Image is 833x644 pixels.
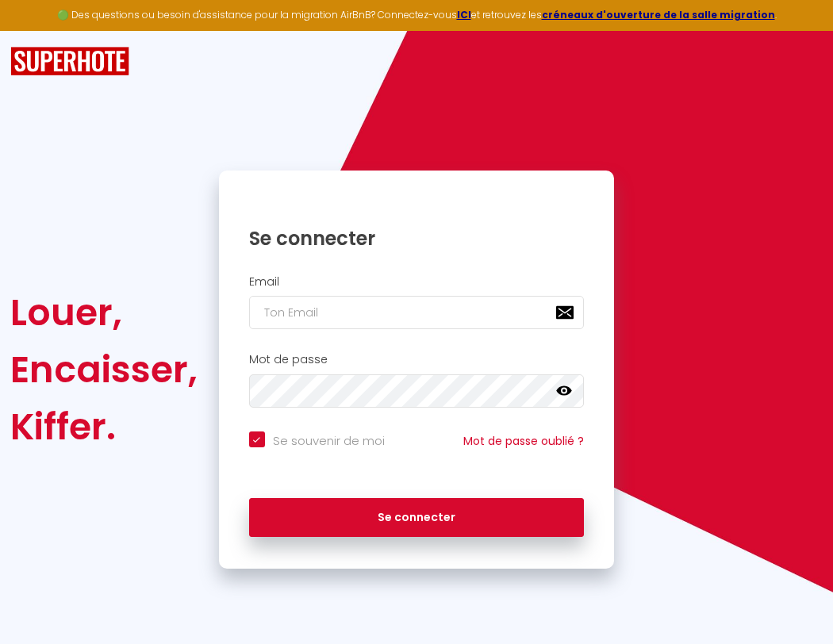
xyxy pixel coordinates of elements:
[10,47,129,76] img: SuperHote logo
[457,8,471,21] a: ICI
[10,284,198,341] div: Louer,
[463,433,584,449] a: Mot de passe oublié ?
[10,341,198,398] div: Encaisser,
[249,353,585,366] h2: Mot de passe
[249,275,585,289] h2: Email
[10,398,198,455] div: Kiffer.
[249,498,585,538] button: Se connecter
[249,296,585,329] input: Ton Email
[249,226,585,251] h1: Se connecter
[542,8,775,21] a: créneaux d'ouverture de la salle migration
